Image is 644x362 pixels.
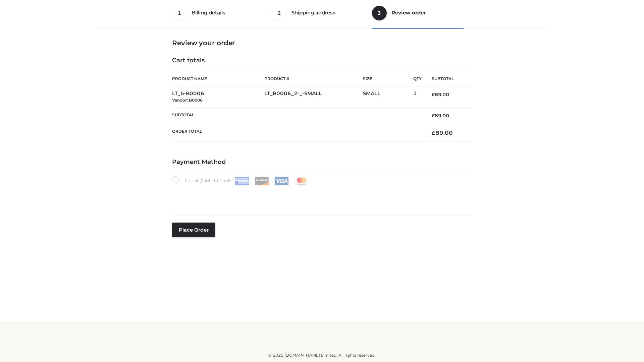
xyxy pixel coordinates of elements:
th: Product Name [172,71,264,86]
span: £ [432,113,435,119]
td: LT_b-B0006 [172,86,264,108]
th: Size [363,71,410,86]
h3: Review your order [172,39,472,47]
img: Mastercard [294,177,309,185]
span: £ [432,129,435,136]
div: © 2025 [DOMAIN_NAME] Limited. All rights reserved. [100,352,544,359]
h4: Payment Method [172,159,472,166]
th: Qty [413,71,422,86]
bdi: 89.00 [432,113,449,119]
img: Amex [235,177,249,185]
th: Order Total [172,124,422,142]
span: £ [432,92,435,98]
td: SMALL [363,86,413,108]
iframe: Secure payment input frame [171,184,471,208]
td: 1 [413,86,422,108]
label: Credit/Debit Cards [172,176,309,185]
img: Discover [255,177,269,185]
th: Subtotal [422,71,472,86]
small: Vendor: B0006 [172,98,203,103]
img: Visa [274,177,289,185]
bdi: 89.00 [432,129,453,136]
bdi: 89.00 [432,92,449,98]
button: Place order [172,223,215,237]
td: LT_B0006_2-_-SMALL [264,86,363,108]
th: Product # [264,71,363,86]
th: Subtotal [172,107,422,124]
h4: Cart totals [172,57,472,64]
